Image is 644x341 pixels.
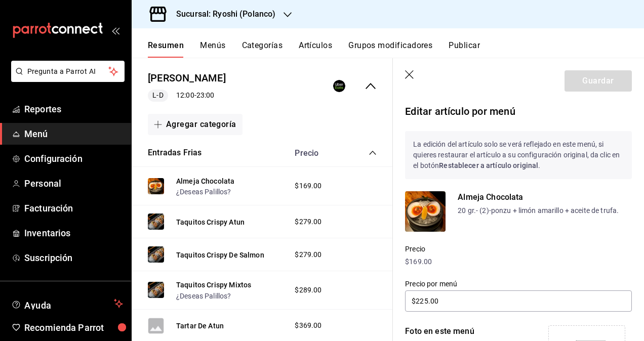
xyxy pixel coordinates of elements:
h3: Sucursal: Ryoshi (Polanco) [168,8,275,20]
button: Publicar [449,40,480,58]
span: $369.00 [295,320,321,331]
img: Preview [148,246,164,263]
img: Preview [148,214,164,230]
span: Facturación [24,201,123,215]
span: Suscripción [24,251,123,265]
button: Grupos modificadores [348,40,432,58]
button: Agregar categoría [148,114,243,135]
span: Inventarios [24,226,123,240]
img: Preview [148,178,164,194]
div: navigation tabs [148,40,644,58]
button: Taquitos Crispy Mixtos [176,280,251,290]
span: Personal [24,177,123,190]
button: Taquitos Crispy Atun [176,217,245,227]
span: Configuración [24,152,123,165]
img: Product [405,191,446,232]
span: Pregunta a Parrot AI [27,66,109,77]
img: Preview [148,282,164,298]
button: Entradas Frias [148,147,202,159]
p: Editar artículo por menú [405,104,632,119]
span: Recomienda Parrot [24,321,123,334]
span: $279.00 [295,217,321,227]
button: collapse-category-row [369,149,377,157]
div: collapse-menu-row [132,63,393,110]
span: L-D [148,90,167,101]
span: Menú [24,127,123,141]
button: Tartar De Atun [176,321,224,331]
p: Almeja Chocolata [458,191,632,203]
button: Resumen [148,40,184,58]
button: open_drawer_menu [111,26,119,34]
button: Taquitos Crispy De Salmon [176,250,264,260]
span: $289.00 [295,285,321,295]
button: Pregunta a Parrot AI [11,61,125,82]
button: [PERSON_NAME] [148,71,226,86]
span: $279.00 [295,249,321,260]
p: $169.00 [405,257,632,267]
input: $0.00 [405,290,632,312]
a: Pregunta a Parrot AI [7,73,125,84]
span: Ayuda [24,297,110,310]
button: Categorías [242,40,283,58]
p: Precio [405,244,632,254]
label: Precio por menú [405,280,632,287]
span: $169.00 [295,181,321,191]
button: ¿Deseas Palillos? [176,187,231,197]
button: Artículos [299,40,332,58]
button: ¿Deseas Palillos? [176,291,231,301]
div: 12:00 - 23:00 [148,90,226,102]
p: Foto en este menú [405,325,530,337]
span: Reportes [24,102,123,116]
button: Menús [200,40,225,58]
div: Precio [285,148,349,158]
button: Almeja Chocolata [176,176,234,186]
p: La edición del artículo solo se verá reflejado en este menú, si quieres restaurar el artículo a s... [405,131,632,179]
strong: Restablecer a artículo original [439,161,538,169]
p: 20 gr.- (2)-ponzu + limón amarillo + aceite de trufa. [458,205,632,216]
